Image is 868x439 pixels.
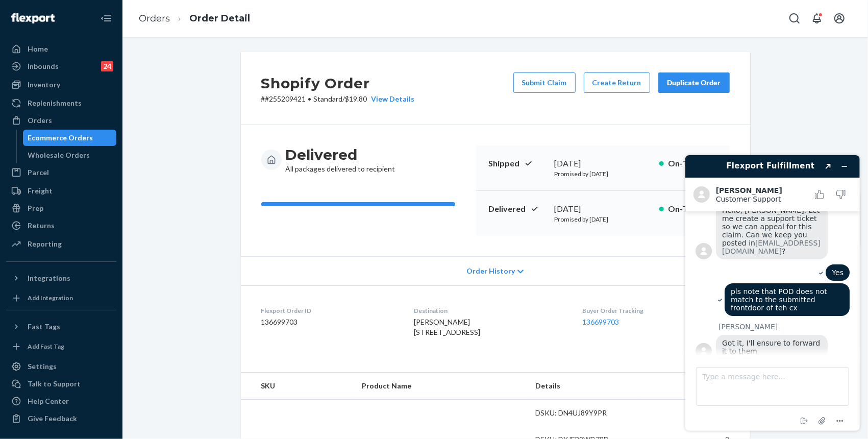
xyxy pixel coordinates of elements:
[555,158,651,169] div: [DATE]
[261,72,415,94] h2: Shopify Order
[488,158,547,169] p: Shipped
[28,115,52,126] div: Orders
[668,203,717,215] p: On-Time
[28,167,49,178] div: Parcel
[6,290,116,306] a: Add Integration
[28,203,43,213] div: Prep
[101,61,113,71] div: 24
[189,13,250,24] a: Order Detail
[354,373,527,400] th: Product Name
[28,98,82,108] div: Replenishments
[6,112,116,129] a: Orders
[28,413,77,424] div: Give Feedback
[241,373,354,400] th: SKU
[28,150,90,160] div: Wholesale Orders
[667,78,721,88] div: Duplicate Order
[23,147,117,163] a: Wholesale Orders
[28,186,53,196] div: Freight
[28,273,70,283] div: Integrations
[414,318,480,336] span: [PERSON_NAME] [STREET_ADDRESS]
[6,200,116,216] a: Prep
[28,133,93,143] div: Ecommerce Orders
[536,408,632,418] div: DSKU: DN4UJ89Y9PR
[6,236,116,252] a: Reporting
[677,147,868,439] iframe: Find more information here
[28,44,48,54] div: Home
[784,8,805,29] button: Open Search Box
[488,203,547,215] p: Delivered
[513,72,576,93] button: Submit Claim
[582,306,729,315] dt: Buyer Order Tracking
[555,169,651,178] p: Promised by [DATE]
[555,215,651,224] p: Promised by [DATE]
[367,94,415,104] button: View Details
[28,379,81,389] div: Talk to Support
[555,203,651,215] div: [DATE]
[6,183,116,199] a: Freight
[28,342,64,351] div: Add Fast Tag
[582,318,619,326] a: 136699703
[308,94,312,103] span: •
[28,221,55,231] div: Returns
[314,94,343,103] span: Standard
[639,373,750,400] th: Qty
[807,8,827,29] button: Open notifications
[639,400,750,427] td: 2
[96,8,116,29] button: Close Navigation
[23,130,117,146] a: Ecommerce Orders
[6,77,116,93] a: Inventory
[28,239,62,249] div: Reporting
[28,361,57,372] div: Settings
[6,217,116,234] a: Returns
[261,94,415,104] p: # #255209421 / $19.80
[28,61,59,71] div: Inbounds
[6,95,116,111] a: Replenishments
[6,339,116,354] a: Add Fast Tag
[139,13,170,24] a: Orders
[668,158,717,169] p: On-Time
[261,306,398,315] dt: Flexport Order ID
[286,145,395,174] div: All packages delivered to recipient
[6,58,116,75] a: Inbounds24
[658,72,730,93] button: Duplicate Order
[584,72,650,93] button: Create Return
[131,4,258,34] ol: breadcrumbs
[414,306,566,315] dt: Destination
[6,376,116,392] button: Talk to Support
[6,410,116,427] button: Give Feedback
[28,322,60,332] div: Fast Tags
[829,8,850,29] button: Open account menu
[28,396,69,406] div: Help Center
[286,145,395,164] h3: Delivered
[261,317,398,327] dd: 136699703
[6,41,116,57] a: Home
[11,13,55,23] img: Flexport logo
[466,266,515,276] span: Order History
[28,80,60,90] div: Inventory
[22,7,43,16] span: Chat
[6,393,116,409] a: Help Center
[6,270,116,286] button: Integrations
[6,319,116,335] button: Fast Tags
